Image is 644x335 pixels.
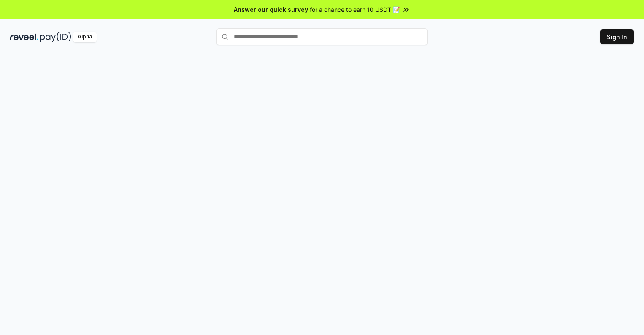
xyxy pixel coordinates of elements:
[310,5,400,14] span: for a chance to earn 10 USDT 📝
[234,5,308,14] span: Answer our quick survey
[10,32,38,42] img: reveel_dark
[40,32,71,42] img: pay_id
[73,32,97,42] div: Alpha
[600,29,634,44] button: Sign In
